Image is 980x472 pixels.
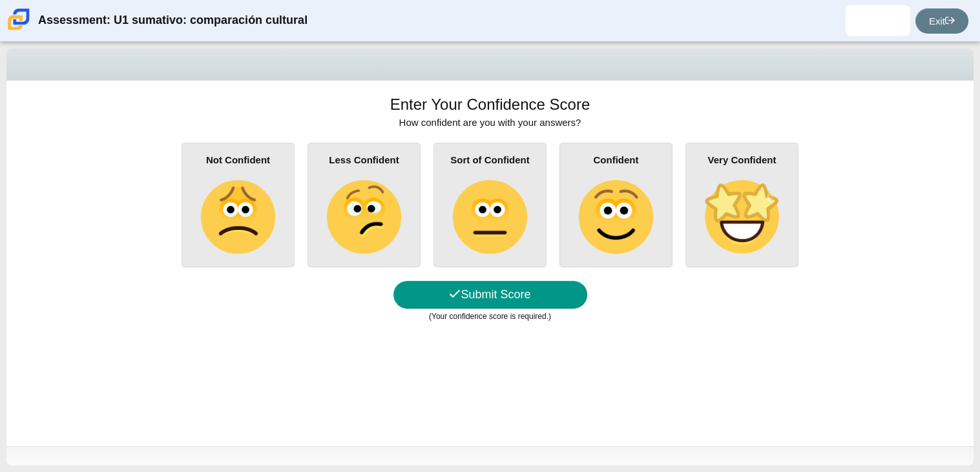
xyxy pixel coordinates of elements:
img: enrique.valle.lSsGSX [868,10,888,31]
h1: Enter Your Confidence Score [390,94,590,116]
button: Submit Score [393,281,587,309]
div: Assessment: U1 sumativo: comparación cultural [38,5,308,36]
img: star-struck-face.png [705,180,778,254]
b: Confident [594,154,639,165]
b: Less Confident [329,154,399,165]
a: Carmen School of Science & Technology [5,24,32,35]
img: confused-face.png [327,180,401,254]
span: How confident are you with your answers? [399,117,581,128]
small: (Your confidence score is required.) [429,312,551,321]
img: slightly-smiling-face.png [579,180,652,254]
img: Carmen School of Science & Technology [5,6,32,33]
img: neutral-face.png [453,180,526,254]
b: Not Confident [206,154,270,165]
a: Exit [915,8,968,34]
b: Very Confident [708,154,777,165]
img: slightly-frowning-face.png [201,180,275,254]
b: Sort of Confident [450,154,529,165]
